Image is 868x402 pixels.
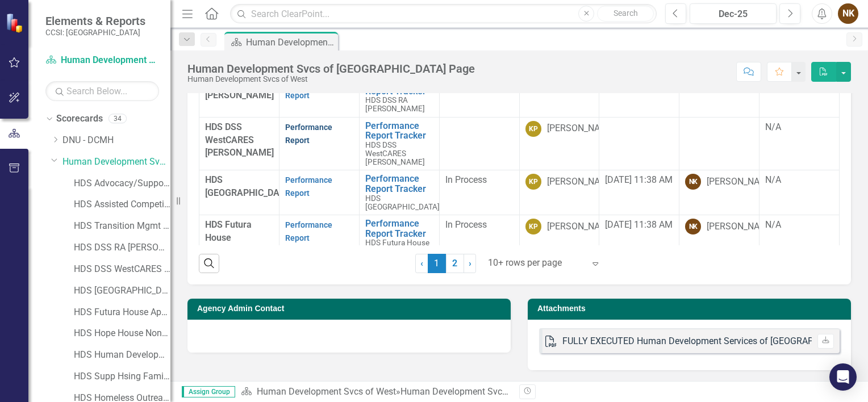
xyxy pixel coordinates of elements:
a: HDS Supp Hsing Family plus CM [74,370,170,383]
span: ‹ [420,258,423,269]
a: HDS DSS WestCARES [PERSON_NAME] [74,263,170,276]
a: HDS Transition Mgmt Program [74,220,170,233]
div: N/A [765,174,833,187]
a: Performance Report [285,78,332,100]
a: Performance Report [285,175,332,198]
div: Human Development Svcs of [GEOGRAPHIC_DATA] Page [400,386,628,397]
span: › [469,258,471,269]
a: Performance Report Tracker [365,121,433,141]
span: In Process [445,174,487,185]
a: HDS [GEOGRAPHIC_DATA] [74,284,170,298]
span: HDS DSS RA [PERSON_NAME] [365,95,425,113]
div: [DATE] 11:38 AM [605,219,673,232]
span: HDS Futura House Apartments [205,219,253,256]
div: [PERSON_NAME] [547,220,615,233]
div: Dec-25 [694,7,773,21]
a: Performance Report [285,220,332,242]
a: Human Development Svcs of West [257,386,396,397]
td: Double-Click to Edit Right Click for Context Menu [359,117,439,170]
a: 2 [446,254,464,273]
a: HDS Assisted Competitive Employment [74,198,170,211]
div: N/A [765,121,833,134]
a: Performance Report [285,123,332,145]
h3: Agency Admin Contact [197,304,505,313]
a: HDS Human Development House [74,349,170,362]
div: NK [685,174,701,190]
a: Human Development Svcs of West [62,156,170,169]
span: Elements & Reports [45,14,145,28]
td: Double-Click to Edit Right Click for Context Menu [359,73,439,118]
a: HDS DSS RA [PERSON_NAME] [74,241,170,254]
span: Search [614,9,638,18]
span: HDS DSS WestCARES [PERSON_NAME] [365,140,425,166]
button: Search [597,6,654,22]
div: [DATE] 11:38 AM [605,174,673,187]
small: CCSI: [GEOGRAPHIC_DATA] [45,28,145,37]
input: Search Below... [45,81,159,101]
a: Performance Report Tracker [365,174,440,194]
div: NK [685,219,701,235]
span: HDS DSS RA [PERSON_NAME] [205,77,274,101]
div: [PERSON_NAME] [707,175,775,189]
td: Double-Click to Edit [439,170,519,215]
button: NK [838,3,858,24]
td: Double-Click to Edit [439,73,519,118]
a: Scorecards [56,112,103,125]
div: 34 [108,114,127,124]
a: HDS Hope House NonMed CC [74,327,170,340]
div: Human Development Svcs of [GEOGRAPHIC_DATA] Page [246,35,335,49]
span: In Process [445,219,487,230]
a: Human Development Svcs of West [45,54,159,67]
div: KP [525,219,541,235]
td: Double-Click to Edit [439,117,519,170]
a: Performance Report Tracker [365,219,433,238]
span: HDS [GEOGRAPHIC_DATA] [365,194,440,211]
span: HDS [GEOGRAPHIC_DATA] [205,174,293,198]
div: N/A [765,219,833,232]
div: KP [525,174,541,190]
div: KP [525,121,541,137]
div: Open Intercom Messenger [829,363,857,391]
td: Double-Click to Edit [439,215,519,262]
div: [PERSON_NAME] [547,175,615,189]
a: DNU - DCMH [62,134,170,147]
div: Human Development Svcs of [GEOGRAPHIC_DATA] Page [187,62,475,75]
a: HDS Advocacy/Support Services [74,177,170,190]
div: [PERSON_NAME] [547,122,615,135]
input: Search ClearPoint... [230,4,657,24]
td: Double-Click to Edit Right Click for Context Menu [359,170,439,215]
span: HDS Futura House Apartments [365,238,429,256]
span: 1 [428,254,446,273]
div: » [241,386,511,399]
span: Assign Group [182,386,235,397]
td: Double-Click to Edit Right Click for Context Menu [359,215,439,262]
button: Dec-25 [690,3,777,24]
a: HDS Futura House Apartments [74,306,170,319]
div: [PERSON_NAME] [707,220,775,233]
span: HDS DSS WestCARES [PERSON_NAME] [205,122,274,158]
h3: Attachments [537,304,845,313]
img: ClearPoint Strategy [6,13,26,33]
div: Human Development Svcs of West [187,75,475,83]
